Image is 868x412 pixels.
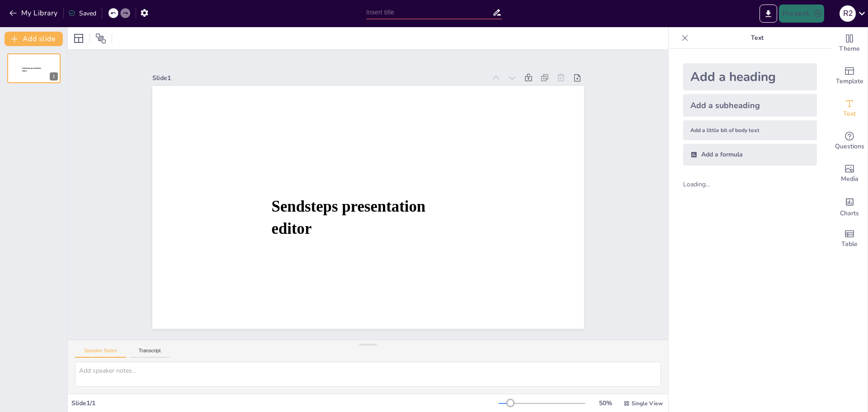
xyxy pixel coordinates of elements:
span: Charts [840,208,859,218]
span: Sendsteps presentation editor [271,198,425,237]
button: r 2 [840,5,856,23]
div: Saved [68,9,96,18]
button: Speaker Notes [75,348,126,358]
div: Get real-time input from your audience [831,125,868,157]
span: Theme [839,44,860,54]
div: 50 % [594,399,616,407]
div: Add a heading [683,63,817,90]
button: Add slide [5,32,63,46]
p: Text [692,27,822,49]
div: 1 [50,72,58,81]
button: Transcript [130,348,170,358]
button: My Library [7,6,61,20]
div: Add a little bit of body text [683,120,817,140]
div: Slide 1 [152,74,486,82]
div: 1 [7,53,61,83]
input: Insert title [366,6,492,19]
span: Table [841,239,858,249]
button: Export to PowerPoint [759,5,777,23]
div: Add a subheading [683,94,817,117]
div: Add images, graphics, shapes or video [831,157,868,190]
div: Layout [71,31,86,46]
div: Add a formula [683,144,817,166]
div: Loading... [683,180,725,189]
span: Single View [632,400,663,407]
div: Add charts and graphs [831,190,868,223]
span: Position [95,33,106,44]
span: Template [836,76,863,86]
span: Sendsteps presentation editor [22,67,41,72]
div: Add ready made slides [831,60,868,92]
span: Text [843,109,856,119]
span: Questions [835,142,864,152]
div: Change the overall theme [831,27,868,60]
button: Present [779,5,824,23]
div: Add a table [831,223,868,255]
div: r 2 [840,5,856,22]
div: Add text boxes [831,92,868,125]
div: Slide 1 / 1 [71,399,499,407]
span: Media [841,174,859,184]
